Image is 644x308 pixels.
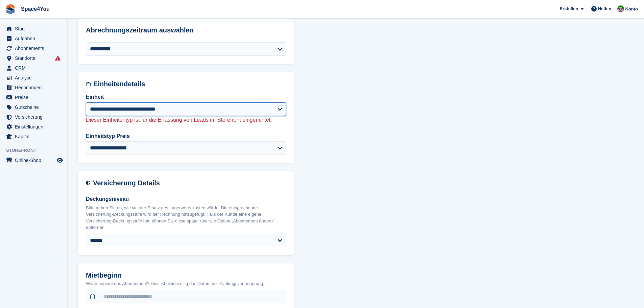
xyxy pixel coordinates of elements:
[3,122,64,132] a: menu
[3,34,64,43] a: menu
[3,53,64,63] a: menu
[15,73,55,82] span: Analyse
[15,24,55,33] span: Start
[15,132,55,141] span: Kapital
[15,122,55,132] span: Einstellungen
[6,147,67,154] span: Storefront
[3,44,64,53] a: menu
[625,6,638,13] span: Konto
[15,34,55,43] span: Aufgaben
[15,102,55,112] span: Gutscheine
[86,116,286,124] p: Dieser Einheitentyp ist für die Erfassung von Leads im Storefront eingerichtet.
[3,102,64,112] a: menu
[15,63,55,73] span: CRM
[86,271,286,279] h2: Mietbeginn
[559,5,578,12] span: Erstellen
[86,280,286,287] p: Wann beginnt das Abonnement? Dies ist gleichzeitig das Datum der Zahlungsverlängerung.
[3,83,64,92] a: menu
[86,179,90,187] img: insurance-details-icon-731ffda60807649b61249b889ba3c5e2b5c27d34e2e1fb37a309f0fde93ff34a.svg
[3,93,64,102] a: menu
[3,112,64,122] a: menu
[3,24,64,33] a: menu
[15,156,55,165] span: Online-Shop
[5,4,16,14] img: stora-icon-8386f47178a22dfd0bd8f6a31ec36ba5ce8667c1dd55bd0f319d3a0aa187defe.svg
[86,132,286,140] label: Einheitstyp Preis
[15,44,55,53] span: Abonnements
[15,53,55,63] span: Standorte
[86,26,286,34] h2: Abrechnungszeitraum auswählen
[3,63,64,73] a: menu
[93,179,286,187] h2: Versicherung Details
[15,112,55,122] span: Versicherung
[93,80,286,88] h2: Einheitendetails
[3,73,64,82] a: menu
[86,93,286,101] label: Einheit
[3,132,64,141] a: menu
[15,83,55,92] span: Rechnungen
[15,93,55,102] span: Preise
[617,5,624,12] img: Luca-André Talhoff
[18,3,52,15] a: Space4You
[56,156,64,164] a: Vorschau-Shop
[86,195,286,203] label: Deckungsniveau
[86,205,286,231] p: Bitte geben Sie an, wie viel der Ersatz des Lagerwerts kosten würde. Die entsprechende Versicheru...
[86,80,91,88] img: unit-details-icon-595b0c5c156355b767ba7b61e002efae458ec76ed5ec05730b8e856ff9ea34a9.svg
[598,5,612,12] span: Helfen
[3,156,64,165] a: Speisekarte
[55,55,61,61] i: Es sind Fehler bei der Synchronisierung von Smart-Einträgen aufgetreten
